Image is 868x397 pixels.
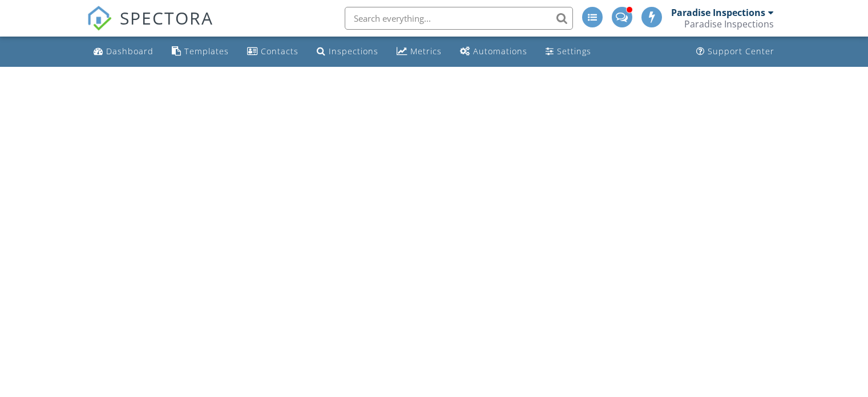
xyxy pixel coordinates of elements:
a: Settings [541,41,596,62]
a: Dashboard [89,41,158,62]
div: Inspections [329,46,378,57]
a: Inspections [312,41,383,62]
div: Support Center [708,46,774,57]
div: Contacts [261,46,298,57]
div: Paradise Inspections [671,7,765,18]
a: SPECTORA [87,15,213,39]
div: Paradise Inspections [684,18,774,30]
span: SPECTORA [120,6,213,30]
a: Contacts [243,41,303,62]
img: The Best Home Inspection Software - Spectora [87,6,112,31]
div: Settings [557,46,591,57]
a: Templates [167,41,233,62]
a: Metrics [392,41,446,62]
a: Automations (Advanced) [455,41,532,62]
div: Automations [473,46,527,57]
a: Support Center [692,41,779,62]
div: Templates [184,46,229,57]
div: Metrics [410,46,442,57]
input: Search everything... [345,7,573,30]
div: Dashboard [106,46,154,57]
